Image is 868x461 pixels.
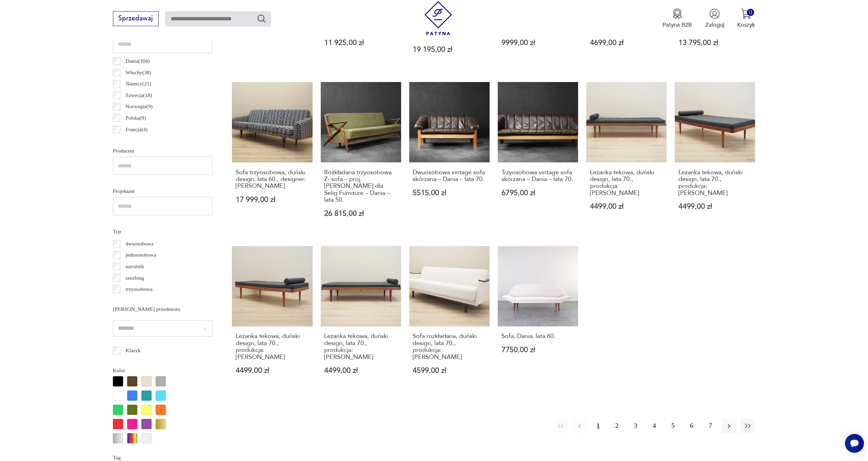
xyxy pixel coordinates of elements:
p: Niemcy ( 21 ) [125,79,151,88]
h3: Dwuosobowa vintage sofa skórzana – Dania – lata 70. [413,169,486,183]
p: 2850,00 zł [236,32,309,39]
p: 4499,00 zł [324,367,397,374]
p: szezlong [125,274,144,282]
img: Ikona medalu [672,8,683,19]
button: Sprzedawaj [113,11,159,26]
button: 6 [684,419,699,433]
p: 4699,00 zł [590,39,663,46]
img: Ikonka użytkownika [709,8,720,19]
button: 3 [628,419,643,433]
h3: Rozkładana trzyosobowa Z- sofa – proj. [PERSON_NAME] dla Selig Furniture – Dania – lata 50. [324,169,397,204]
p: narożnik [125,262,144,271]
iframe: Smartsupp widget button [845,434,864,453]
button: Szukaj [257,14,267,23]
a: Leżanka tekowa, duński design, lata 70., produkcja: DaniaLeżanka tekowa, duński design, lata 70.,... [675,82,755,233]
p: Projektant [113,187,213,196]
button: Zaloguj [705,8,724,29]
div: 0 [747,9,754,16]
a: Sofa rozkładana, duński design, lata 70., produkcja: DaniaSofa rozkładana, duński design, lata 70... [409,246,490,390]
p: Klasyk [125,346,140,355]
p: 6795,00 zł [501,189,575,197]
a: Sofa, Dania, lata 60.Sofa, Dania, lata 60.7750,00 zł [498,246,578,390]
button: 2 [610,419,624,433]
p: 4499,00 zł [236,367,309,374]
p: Zaloguj [705,21,724,29]
a: Dwuosobowa vintage sofa skórzana – Dania – lata 70.Dwuosobowa vintage sofa skórzana – Dania – lat... [409,82,490,233]
p: Kolor [113,366,213,375]
p: 11 925,00 zł [324,39,397,46]
p: 5515,00 zł [413,189,486,197]
button: 1 [591,419,606,433]
h3: Sofa, Dania, lata 60. [501,333,575,340]
img: Ikona koszyka [741,8,751,19]
p: Francja ( 4 ) [125,125,147,134]
p: Koszyk [737,21,755,29]
h3: Sofa trzyosobowa, duński design, lata 60., designer: [PERSON_NAME] [236,169,309,190]
a: Ikona medaluPatyna B2B [663,8,692,29]
p: [PERSON_NAME] przedmiotu [113,305,213,314]
p: dwuosobowa [125,239,153,248]
a: Leżanka tekowa, duński design, lata 70., produkcja: DaniaLeżanka tekowa, duński design, lata 70.,... [321,246,401,390]
p: Polska ( 9 ) [125,114,146,122]
p: Typ [113,227,213,236]
p: 26 815,00 zł [324,210,397,217]
p: 4499,00 zł [678,203,752,210]
p: 7750,00 zł [501,346,575,354]
p: Producent [113,146,213,155]
button: 5 [666,419,680,433]
h3: Trzyosobowa vintage sofa skórzana – Dania – lata 70. [501,169,575,183]
a: Trzyosobowa vintage sofa skórzana – Dania – lata 70.Trzyosobowa vintage sofa skórzana – Dania – l... [498,82,578,233]
button: 4 [647,419,662,433]
p: 4499,00 zł [590,203,663,210]
p: 17 999,00 zł [236,196,309,203]
p: trzyosobowa [125,285,153,294]
p: jednoosobowa [125,250,156,259]
p: 13 795,00 zł [678,39,752,46]
button: 7 [703,419,718,433]
p: 4599,00 zł [413,367,486,374]
h3: Trzyosobowa brązowa sofa – proj. [PERSON_NAME] dla [PERSON_NAME] – Dania – lata 60. [413,5,486,40]
p: 9999,00 zł [501,39,575,46]
p: Szwajcaria ( 4 ) [125,136,155,145]
p: 19 195,00 zł [413,46,486,53]
a: Rozkładana trzyosobowa Z- sofa – proj. Poul Jensen dla Selig Furniture – Dania – lata 50.Rozkłada... [321,82,401,233]
a: Sprzedawaj [113,16,159,22]
a: Leżanka tekowa, duński design, lata 70., produkcja: DaniaLeżanka tekowa, duński design, lata 70.,... [586,82,667,233]
p: Norwegia ( 9 ) [125,102,153,111]
a: Sofa trzyosobowa, duński design, lata 60., designer: Illum WikkelsøSofa trzyosobowa, duński desig... [232,82,312,233]
button: 0Koszyk [737,8,755,29]
button: Patyna B2B [663,8,692,29]
a: Leżanka tekowa, duński design, lata 70., produkcja: DaniaLeżanka tekowa, duński design, lata 70.,... [232,246,312,390]
p: Włochy ( 38 ) [125,68,151,77]
p: Patyna B2B [663,21,692,29]
p: Szwecja ( 18 ) [125,91,152,100]
h3: Leżanka tekowa, duński design, lata 70., produkcja: [PERSON_NAME] [324,333,397,361]
h3: Leżanka tekowa, duński design, lata 70., produkcja: [PERSON_NAME] [236,333,309,361]
h3: Sofa rozkładana, duński design, lata 70., produkcja: [PERSON_NAME] [413,333,486,361]
h3: Leżanka tekowa, duński design, lata 70., produkcja: [PERSON_NAME] [678,169,752,197]
h3: Leżanka tekowa, duński design, lata 70., produkcja: [PERSON_NAME] [590,169,663,197]
p: Dania ( 104 ) [125,57,150,65]
img: Patyna - sklep z meblami i dekoracjami vintage [421,1,455,35]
